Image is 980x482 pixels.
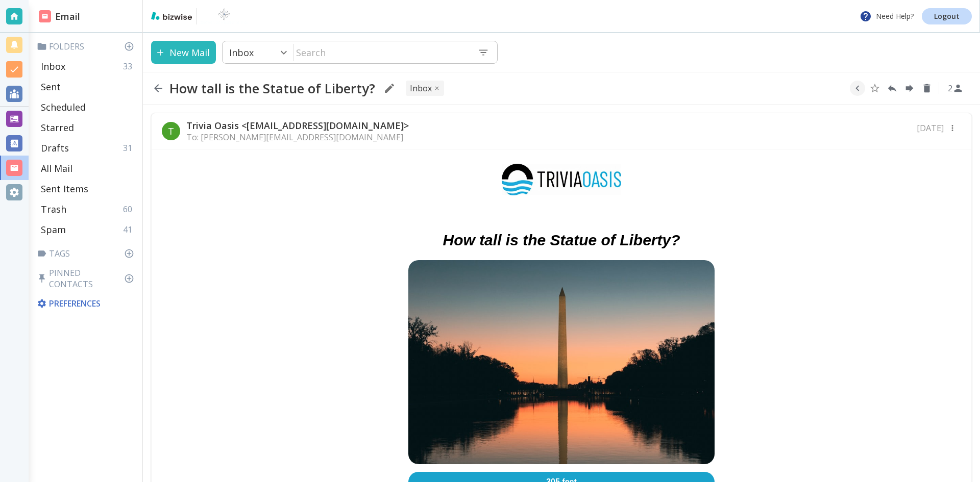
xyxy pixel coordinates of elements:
[943,76,968,100] button: See Participants
[41,142,69,154] p: Drafts
[123,204,136,215] p: 60
[41,223,66,236] p: Spam
[293,42,470,63] input: Search
[37,158,138,179] div: All Mail
[186,132,409,143] p: To: [PERSON_NAME][EMAIL_ADDRESS][DOMAIN_NAME]
[37,267,138,290] p: Pinned Contacts
[41,121,74,134] p: Starred
[123,224,136,235] p: 41
[37,219,138,240] div: Spam41
[948,83,952,94] p: 2
[37,77,138,97] div: Sent
[41,183,88,195] p: Sent Items
[37,97,138,117] div: Scheduled
[41,162,72,174] p: All Mail
[169,80,375,96] h2: How tall is the Statue of Liberty?
[919,81,935,96] button: Delete
[41,101,86,113] p: Scheduled
[934,13,960,20] p: Logout
[37,41,138,52] p: Folders
[123,61,136,72] p: 33
[410,83,432,94] p: INBOX
[41,203,66,215] p: Trash
[902,81,917,96] button: Forward
[186,119,409,132] p: Trivia Oasis <[EMAIL_ADDRESS][DOMAIN_NAME]>
[37,138,138,158] div: Drafts31
[123,142,136,154] p: 31
[168,125,174,137] p: T
[151,12,192,20] img: bizwise
[922,8,972,24] a: Logout
[41,81,61,93] p: Sent
[37,56,138,77] div: Inbox33
[860,10,914,22] p: Need Help?
[41,60,65,72] p: Inbox
[37,199,138,219] div: Trash60
[885,81,900,96] button: Reply
[39,10,51,22] img: DashboardSidebarEmail.svg
[37,179,138,199] div: Sent Items
[37,117,138,138] div: Starred
[917,122,944,134] p: [DATE]
[35,294,138,313] div: Preferences
[229,46,254,59] p: Inbox
[151,41,216,64] button: New Mail
[37,248,138,259] p: Tags
[37,298,136,309] p: Preferences
[152,113,971,149] div: TTrivia Oasis <[EMAIL_ADDRESS][DOMAIN_NAME]>To: [PERSON_NAME][EMAIL_ADDRESS][DOMAIN_NAME][DATE]
[201,8,248,24] img: BioTech International
[39,10,80,23] h2: Email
